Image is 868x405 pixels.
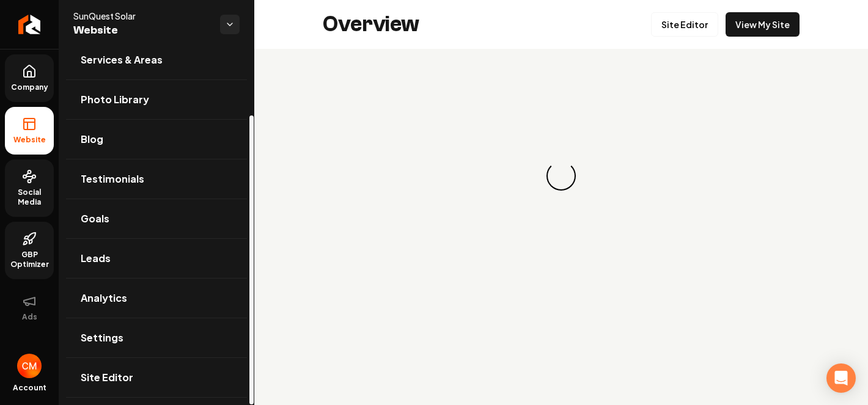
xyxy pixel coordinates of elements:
[81,172,144,186] span: Testimonials
[323,12,419,37] h2: Overview
[66,279,247,318] a: Analytics
[66,120,247,159] a: Blog
[66,199,247,238] a: Goals
[81,211,109,226] span: Goals
[66,358,247,397] a: Site Editor
[5,159,54,217] a: Social Media
[5,284,54,332] button: Ads
[81,92,149,107] span: Photo Library
[9,135,51,145] span: Website
[81,53,163,67] span: Services & Areas
[66,80,247,119] a: Photo Library
[66,40,247,79] a: Services & Areas
[81,370,133,385] span: Site Editor
[542,156,580,195] div: Loading
[73,22,210,39] span: Website
[81,291,127,305] span: Analytics
[5,54,54,102] a: Company
[5,250,54,269] span: GBP Optimizer
[66,239,247,278] a: Leads
[81,132,103,147] span: Blog
[17,354,42,378] img: cletus mathurin
[73,10,210,22] span: SunQuest Solar
[81,251,111,266] span: Leads
[66,318,247,357] a: Settings
[5,188,54,207] span: Social Media
[18,15,41,34] img: Rebolt Logo
[651,12,718,37] a: Site Editor
[726,12,800,37] a: View My Site
[17,354,42,378] button: Open user button
[6,82,53,92] span: Company
[826,363,856,393] div: Open Intercom Messenger
[5,222,54,279] a: GBP Optimizer
[81,330,123,345] span: Settings
[66,159,247,199] a: Testimonials
[13,383,46,393] span: Account
[17,312,42,322] span: Ads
